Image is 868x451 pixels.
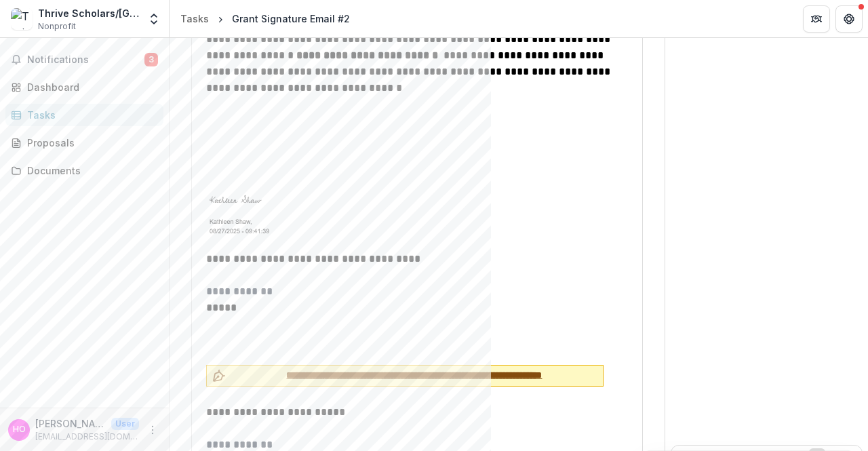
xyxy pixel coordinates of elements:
[38,6,139,20] div: Thrive Scholars/[GEOGRAPHIC_DATA]
[232,12,350,26] div: Grant Signature Email #2
[144,5,163,33] button: Open entity switcher
[175,9,214,28] a: Tasks
[5,159,163,182] a: Documents
[5,104,163,126] a: Tasks
[11,8,33,30] img: Thrive Scholars/Jacksonville
[38,20,76,33] span: Nonprofit
[27,136,153,150] div: Proposals
[5,132,163,154] a: Proposals
[835,5,863,33] button: Get Help
[27,108,153,122] div: Tasks
[35,416,106,431] p: [PERSON_NAME]
[27,163,153,178] div: Documents
[180,12,209,26] div: Tasks
[175,9,355,28] nav: breadcrumb
[144,422,161,438] button: More
[111,418,139,430] p: User
[13,425,26,434] div: Hannah Oberholtzer
[35,431,139,443] p: [EMAIL_ADDRESS][DOMAIN_NAME]
[803,5,830,33] button: Partners
[27,80,153,94] div: Dashboard
[5,76,163,98] a: Dashboard
[5,49,163,71] button: Notifications3
[144,53,158,66] span: 3
[27,54,144,66] span: Notifications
